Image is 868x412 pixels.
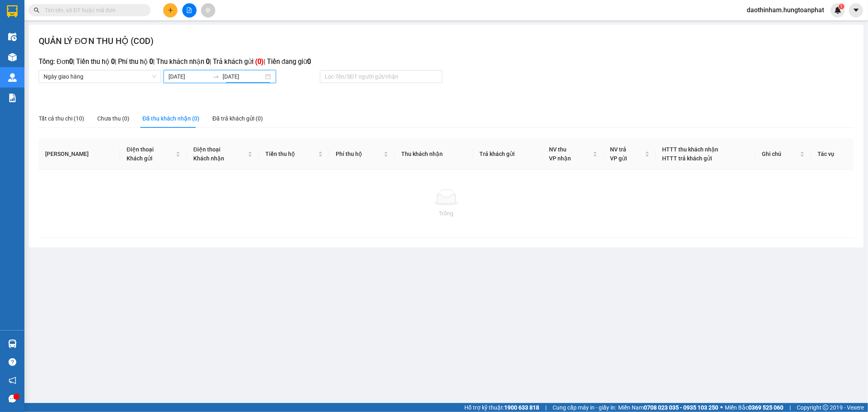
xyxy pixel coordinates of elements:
[182,3,197,18] button: file-add
[193,155,224,162] span: Khách nhận
[212,114,263,123] div: Đã trả khách gửi (0)
[610,155,627,162] span: VP gửi
[39,114,84,123] div: Tất cả thu chi (10)
[336,149,382,158] span: Phí thu hộ
[39,138,120,170] th: [PERSON_NAME]
[8,94,17,102] img: solution-icon
[839,4,844,9] sup: 1
[142,114,199,123] div: Đã thu khách nhận (0)
[9,377,16,384] span: notification
[186,7,192,13] span: file-add
[223,72,264,81] input: Ngày kết thúc
[97,114,129,123] div: Chưa thu (0)
[193,146,221,153] span: Điện thoại
[213,73,219,80] span: to
[111,58,115,66] b: 0
[762,149,798,158] span: Ghi chú
[644,404,718,411] strong: 0708 023 035 - 0935 103 250
[662,146,719,153] span: HTTT thu khách nhận
[662,155,713,162] span: HTTT trả khách gửi
[39,35,153,48] h2: QUẢN LÝ ĐƠN THU HỘ (COD)
[395,138,473,170] th: Thu khách nhận
[201,3,215,18] button: aim
[8,73,17,82] img: warehouse-icon
[840,4,843,9] span: 1
[168,72,210,81] input: Ngày bắt đầu
[127,146,154,153] span: Điện thoại
[44,70,156,83] span: Ngày giao hàng
[834,7,842,14] img: icon-new-feature
[740,5,831,15] span: daothinham.hungtoanphat
[811,138,854,170] th: Tác vụ
[206,58,210,66] b: 0
[205,7,211,13] span: aim
[849,3,863,18] button: caret-down
[9,395,16,403] span: message
[748,404,783,411] strong: 0369 525 060
[307,58,311,66] b: 0
[265,149,317,158] span: Tiền thu hộ
[127,155,153,162] span: Khách gửi
[789,403,791,412] span: |
[9,358,16,366] span: question-circle
[39,57,854,67] h3: Tổng: Đơn | Tiền thu hộ | Phí thu hộ | Thu khách nhận | Trả khách gửi | Tiền đang giữ
[45,6,141,15] input: Tìm tên, số ĐT hoặc mã đơn
[8,33,17,41] img: warehouse-icon
[255,58,264,66] b: ( 0 )
[549,155,571,162] span: VP nhận
[149,58,153,66] b: 0
[823,405,829,410] span: copyright
[8,340,17,348] img: warehouse-icon
[45,209,847,218] div: Trống
[725,403,783,412] span: Miền Bắc
[69,58,73,66] b: 0
[504,404,539,411] strong: 1900 633 818
[34,7,39,13] span: search
[553,403,616,412] span: Cung cấp máy in - giấy in:
[8,53,17,61] img: warehouse-icon
[853,7,860,14] span: caret-down
[464,403,539,412] span: Hỗ trợ kỹ thuật:
[213,73,219,80] span: swap-right
[7,5,17,18] img: logo-vxr
[610,146,627,153] span: NV trả
[168,7,173,13] span: plus
[545,403,547,412] span: |
[549,146,567,153] span: NV thu
[473,138,543,170] th: Trả khách gửi
[720,406,723,409] span: ⚪️
[618,403,718,412] span: Miền Nam
[163,3,177,18] button: plus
